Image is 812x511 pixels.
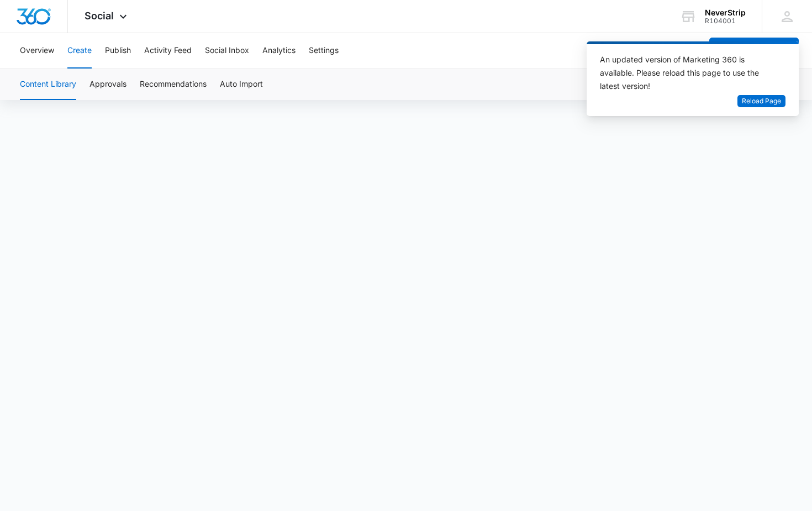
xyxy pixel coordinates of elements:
[144,33,192,69] button: Activity Feed
[742,96,781,107] span: Reload Page
[105,33,131,69] button: Publish
[705,8,746,17] div: account name
[309,33,339,69] button: Settings
[140,69,207,100] button: Recommendations
[89,69,126,100] button: Approvals
[705,17,746,25] div: account id
[205,33,249,69] button: Social Inbox
[262,33,296,69] button: Analytics
[67,33,92,69] button: Create
[20,69,76,100] button: Content Library
[220,69,263,100] button: Auto Import
[85,10,114,22] span: Social
[20,33,54,69] button: Overview
[709,38,799,64] button: Create a Post
[600,53,772,93] div: An updated version of Marketing 360 is available. Please reload this page to use the latest version!
[737,95,785,108] button: Reload Page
